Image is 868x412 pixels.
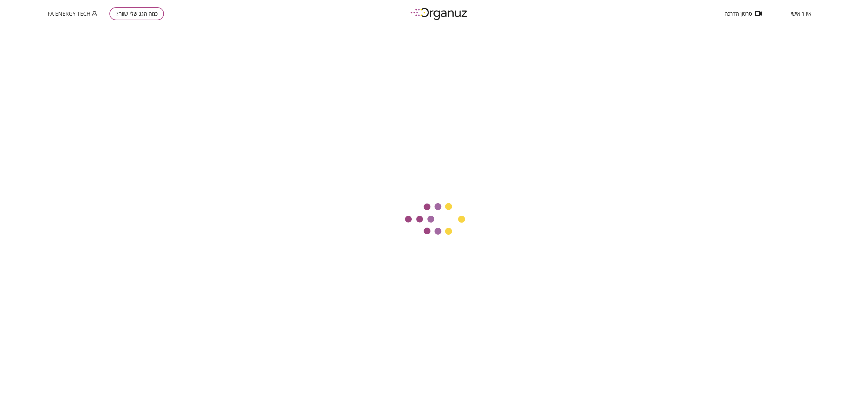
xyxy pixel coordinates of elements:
img: logo [406,5,473,22]
button: FA ENERGY TECH [48,10,97,17]
span: FA ENERGY TECH [48,11,90,17]
button: איזור אישי [782,11,820,17]
img: טוען... [402,203,466,236]
span: איזור אישי [791,11,811,17]
button: סרטון הדרכה [715,11,771,17]
span: סרטון הדרכה [725,11,752,17]
button: כמה הגג שלי שווה? [109,7,164,20]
